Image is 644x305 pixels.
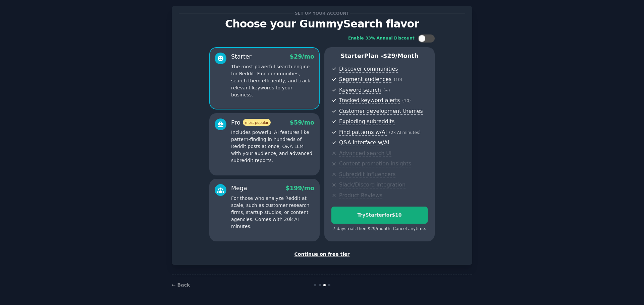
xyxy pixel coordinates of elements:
span: Segment audiences [339,76,391,83]
div: Continue on free tier [179,251,465,258]
span: Find patterns w/AI [339,129,387,136]
span: ( ∞ ) [383,88,390,93]
span: Discover communities [339,66,398,73]
span: $ 199 /mo [286,185,314,192]
div: 7 days trial, then $ 29 /month . Cancel anytime. [331,226,428,232]
div: Starter [231,53,252,61]
span: Slack/Discord integration [339,181,406,188]
span: $ 29 /month [383,53,419,59]
span: $ 59 /mo [290,119,314,126]
p: The most powerful search engine for Reddit. Find communities, search them efficiently, and track ... [231,63,314,98]
span: Customer development themes [339,108,423,115]
p: For those who analyze Reddit at scale, such as customer research firms, startup studios, or conte... [231,195,314,230]
span: Exploding subreddits [339,118,394,125]
div: Mega [231,184,247,193]
p: Choose your GummySearch flavor [179,18,465,30]
span: Tracked keyword alerts [339,97,400,104]
span: ( 10 ) [394,77,402,82]
div: Try Starter for $10 [332,212,427,219]
p: Starter Plan - [331,52,428,60]
div: Enable 33% Annual Discount [348,35,415,42]
a: ← Back [172,282,190,288]
div: Pro [231,119,271,127]
span: ( 2k AI minutes ) [389,130,421,135]
span: ( 10 ) [402,98,411,103]
span: Q&A interface w/AI [339,139,389,146]
span: Product Reviews [339,192,382,199]
button: TryStarterfor$10 [331,207,428,224]
span: $ 29 /mo [290,53,314,60]
span: Keyword search [339,87,381,94]
p: Includes powerful AI features like pattern-finding in hundreds of Reddit posts at once, Q&A LLM w... [231,129,314,164]
span: Set up your account [294,10,351,17]
span: Content promotion insights [339,160,411,167]
span: Subreddit influencers [339,171,395,178]
span: most popular [243,119,271,126]
span: Advanced search UI [339,150,391,157]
